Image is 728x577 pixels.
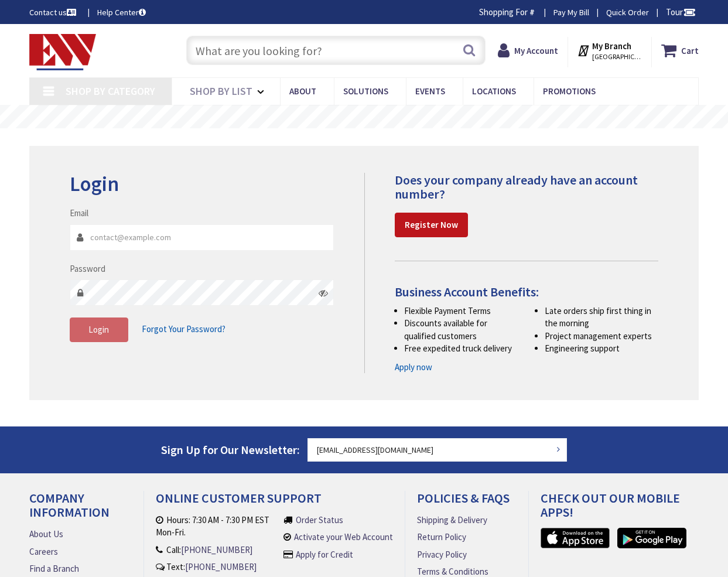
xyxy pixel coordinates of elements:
span: Forgot Your Password? [142,323,225,334]
button: Login [70,317,128,342]
label: Email [70,207,88,219]
label: Password [70,262,105,275]
a: Contact us [29,6,78,18]
a: Shipping & Delivery [417,514,487,526]
a: Help Center [97,6,146,18]
a: Apply for Credit [296,548,353,561]
span: [GEOGRAPHIC_DATA], [GEOGRAPHIC_DATA] [592,52,642,62]
a: Pay My Bill [553,6,589,18]
div: My Branch [GEOGRAPHIC_DATA], [GEOGRAPHIC_DATA] [577,40,642,61]
h4: Check out Our Mobile Apps! [541,491,708,528]
a: About Us [29,528,63,540]
span: Login [88,324,109,335]
li: Late orders ship first thing in the morning [545,305,658,330]
a: Quick Order [606,6,649,18]
strong: Cart [681,40,699,61]
a: [PHONE_NUMBER] [181,544,252,556]
input: What are you looking for? [186,36,486,65]
a: Cart [661,40,699,61]
li: Call: [156,544,278,556]
a: Forgot Your Password? [142,318,225,340]
li: Discounts available for qualified customers [404,317,518,342]
input: Email [70,224,334,251]
a: Privacy Policy [417,548,467,561]
span: Solutions [343,86,388,97]
h4: Business Account Benefits: [395,285,658,299]
li: Flexible Payment Terms [404,305,518,317]
a: Find a Branch [29,562,79,575]
h4: Policies & FAQs [417,491,517,514]
span: Locations [472,86,516,97]
a: Careers [29,545,58,558]
span: Shop By List [190,84,252,98]
li: Hours: 7:30 AM - 7:30 PM EST Mon-Fri. [156,514,278,539]
a: Order Status [296,514,343,526]
a: Register Now [395,213,468,237]
a: Apply now [395,361,432,373]
rs-layer: Free Same Day Pickup at 19 Locations [258,111,472,124]
a: My Account [498,40,558,61]
a: Return Policy [417,531,466,543]
span: Promotions [543,86,596,97]
a: [PHONE_NUMBER] [185,561,257,573]
span: Sign Up for Our Newsletter: [161,442,300,457]
strong: # [529,6,535,18]
i: Click here to show/hide password [319,288,328,298]
h4: Does your company already have an account number? [395,173,658,201]
li: Free expedited truck delivery [404,342,518,354]
h4: Online Customer Support [156,491,393,514]
h4: Company Information [29,491,132,528]
input: Enter your email address [307,438,567,462]
span: Events [415,86,445,97]
h2: Login [70,173,334,196]
span: About [289,86,316,97]
a: Activate your Web Account [294,531,393,543]
img: Electrical Wholesalers, Inc. [29,34,96,70]
span: Shop By Category [66,84,155,98]
li: Text: [156,561,278,573]
strong: My Account [514,45,558,56]
strong: Register Now [405,219,458,230]
li: Project management experts [545,330,658,342]
li: Engineering support [545,342,658,354]
span: Tour [666,6,696,18]
span: Shopping For [479,6,528,18]
strong: My Branch [592,40,631,52]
